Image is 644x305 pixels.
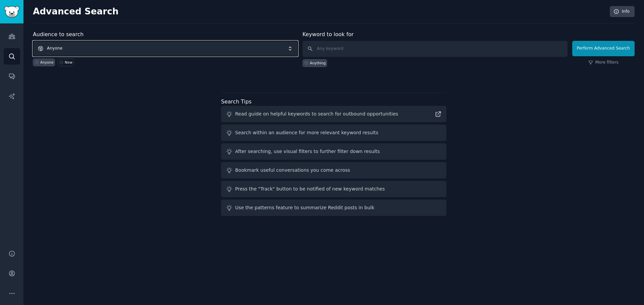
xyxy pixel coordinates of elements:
label: Keyword to look for [303,31,354,37]
h2: Advanced Search [33,6,606,17]
div: Read guide on helpful keywords to search for outbound opportunities [235,110,398,118]
label: Search Tips [221,98,252,105]
img: GummySearch logo [4,6,19,18]
div: Bookmark useful conversations you come across [235,167,350,174]
div: After searching, use visual filters to further filter down results [235,148,380,155]
div: Press the "Track" button to be notified of new keyword matches [235,185,385,193]
a: More filters [588,60,619,66]
a: New [57,59,74,66]
div: Anyone [40,60,54,65]
label: Audience to search [33,31,84,37]
button: Perform Advanced Search [572,41,635,56]
a: Info [610,6,635,17]
div: New [65,60,72,65]
div: Anything [310,61,326,65]
div: Search within an audience for more relevant keyword results [235,129,378,136]
input: Any keyword [303,41,568,57]
button: Anyone [33,41,298,56]
div: Use the patterns feature to summarize Reddit posts in bulk [235,204,374,211]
